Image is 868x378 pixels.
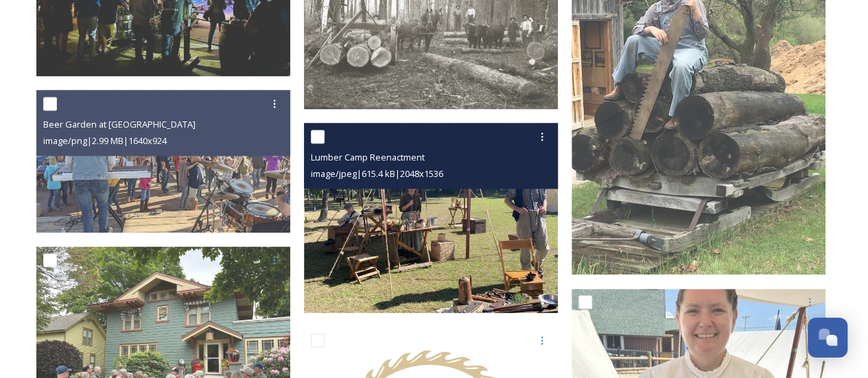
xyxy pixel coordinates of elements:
img: Lumber Camp Reenactment [304,123,558,314]
img: Beer Garden at Legacy Plaza [36,90,290,233]
span: Beer Garden at [GEOGRAPHIC_DATA] [43,118,196,130]
span: Lumber Camp Reenactment [311,151,425,163]
span: image/png | 2.99 MB | 1640 x 924 [43,134,167,147]
button: Open Chat [808,318,847,357]
span: image/jpeg | 615.4 kB | 2048 x 1536 [311,167,443,180]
